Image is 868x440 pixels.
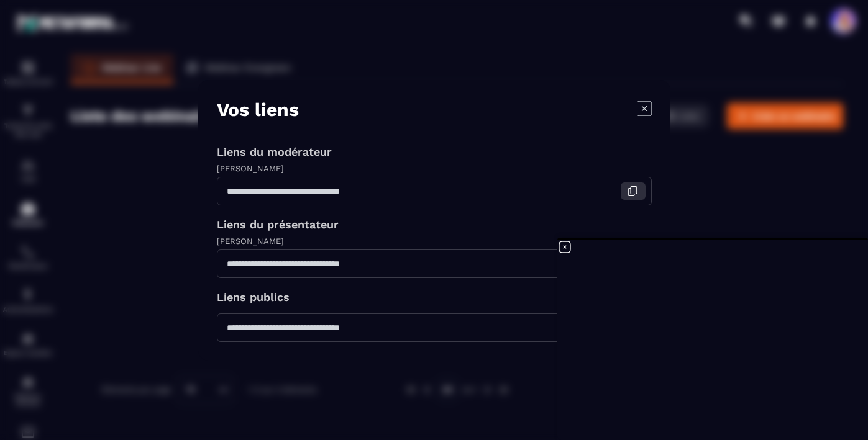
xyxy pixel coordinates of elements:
[217,236,284,246] label: [PERSON_NAME]
[217,164,284,173] label: [PERSON_NAME]
[217,99,299,120] p: Vos liens
[217,145,652,158] p: Liens du modérateur
[217,290,652,303] p: Liens publics
[217,218,652,231] p: Liens du présentateur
